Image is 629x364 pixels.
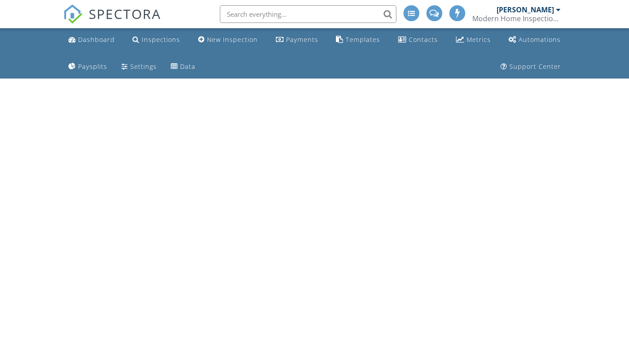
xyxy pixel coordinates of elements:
div: Inspections [142,35,180,44]
a: Support Center [497,59,565,75]
a: SPECTORA [63,12,161,30]
a: Data [167,59,199,75]
div: Modern Home Inspections [472,14,561,23]
div: Dashboard [78,35,115,44]
img: The Best Home Inspection Software - Spectora [63,4,83,24]
a: Templates [332,32,384,48]
div: [PERSON_NAME] [497,5,554,14]
div: Data [180,62,196,71]
div: Automations [519,35,561,44]
div: New Inspection [207,35,258,44]
a: Payments [272,32,322,48]
div: Metrics [467,35,491,44]
input: Search everything... [220,5,396,23]
a: New Inspection [195,32,261,48]
a: Automations (Advanced) [505,32,564,48]
div: Templates [346,35,380,44]
div: Support Center [509,62,561,71]
a: Contacts [395,32,441,48]
a: Settings [118,59,160,75]
a: Paysplits [65,59,111,75]
a: Inspections [129,32,184,48]
div: Contacts [409,35,438,44]
div: Settings [130,62,157,71]
a: Metrics [452,32,494,48]
a: Dashboard [65,32,118,48]
span: SPECTORA [89,4,161,23]
div: Paysplits [78,62,107,71]
div: Payments [286,35,318,44]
